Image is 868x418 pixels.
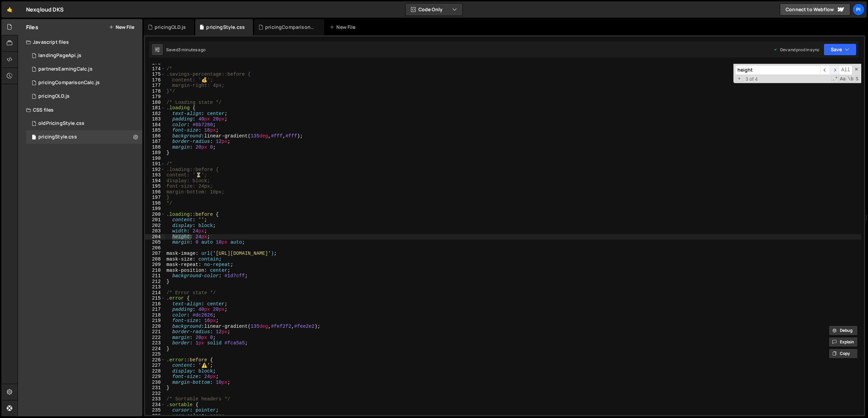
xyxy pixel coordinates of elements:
[145,385,165,391] div: 231
[145,94,165,100] div: 179
[852,3,865,16] a: Pi
[26,62,142,76] div: 17183/47469.js
[829,325,858,336] button: Debug
[145,77,165,83] div: 176
[38,120,84,127] div: oldPricingStyle.css
[145,391,165,397] div: 232
[38,80,100,86] div: pricingComparisonCalc.js
[145,234,165,240] div: 204
[145,178,165,184] div: 194
[26,5,64,14] div: Nexqloud DKS
[145,161,165,167] div: 191
[18,103,142,117] div: CSS files
[145,307,165,312] div: 217
[145,72,165,77] div: 175
[145,363,165,368] div: 227
[145,189,165,195] div: 196
[38,134,77,140] div: pricingStyle.css
[145,105,165,111] div: 181
[145,262,165,268] div: 209
[145,240,165,245] div: 205
[145,329,165,335] div: 221
[26,76,142,90] div: 17183/47471.js
[824,43,856,56] button: Save
[145,312,165,318] div: 218
[145,83,165,89] div: 177
[839,76,846,82] span: CaseSensitive Search
[145,116,165,122] div: 183
[166,47,205,53] div: Saved
[145,279,165,285] div: 212
[145,122,165,128] div: 184
[773,47,820,53] div: Dev and prod in sync
[735,65,820,75] input: Search for
[145,402,165,408] div: 234
[839,65,852,75] span: Alt-Enter
[736,76,743,82] span: Toggle Replace mode
[145,217,165,223] div: 201
[145,273,165,279] div: 211
[145,284,165,290] div: 213
[145,89,165,94] div: 178
[145,251,165,256] div: 207
[855,76,859,82] span: Search In Selection
[743,76,761,82] span: 3 of 4
[145,335,165,341] div: 222
[145,139,165,145] div: 187
[145,324,165,329] div: 220
[330,24,358,31] div: New File
[829,348,858,359] button: Copy
[145,145,165,150] div: 188
[178,47,205,53] div: 3 minutes ago
[1,1,18,18] a: 🤙
[145,340,165,346] div: 223
[38,66,93,72] div: partnersEarningCalc.js
[847,76,854,82] span: Whole Word Search
[829,337,858,347] button: Explain
[145,256,165,262] div: 208
[145,296,165,301] div: 215
[109,24,134,30] button: New File
[26,130,142,144] div: 17183/47472.css
[265,24,316,31] div: pricingComparisonCalc.js
[145,290,165,296] div: 214
[38,53,81,59] div: landingPageApi.js
[831,76,839,82] span: RegExp Search
[145,268,165,273] div: 210
[830,65,839,75] span: ​
[145,301,165,307] div: 216
[145,357,165,363] div: 226
[820,65,830,75] span: ​
[145,150,165,156] div: 189
[145,351,165,357] div: 225
[145,66,165,72] div: 174
[406,3,462,16] button: Code Only
[145,195,165,201] div: 197
[145,100,165,106] div: 180
[145,201,165,206] div: 198
[145,128,165,133] div: 185
[145,223,165,229] div: 202
[145,407,165,413] div: 235
[145,374,165,380] div: 229
[26,23,38,31] h2: Files
[145,212,165,217] div: 200
[145,380,165,385] div: 230
[145,156,165,161] div: 190
[145,396,165,402] div: 233
[26,49,142,62] div: 17183/48018.js
[26,90,142,103] div: 17183/47474.js
[38,93,70,99] div: pricingOLD.js
[155,24,186,31] div: pricingOLD.js
[206,24,245,31] div: pricingStyle.css
[780,3,850,16] a: Connect to Webflow
[145,346,165,352] div: 224
[18,35,142,49] div: Javascript files
[145,184,165,189] div: 195
[145,133,165,139] div: 186
[145,172,165,178] div: 193
[145,228,165,234] div: 203
[145,111,165,117] div: 182
[26,117,142,130] div: 17183/47505.css
[145,206,165,212] div: 199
